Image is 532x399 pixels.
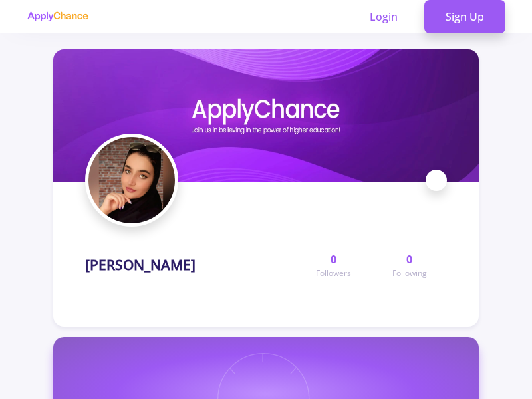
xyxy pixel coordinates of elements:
span: 0 [331,251,336,267]
img: Mehrnush Salehipourcover image [53,49,479,182]
a: 0Following [372,251,447,279]
span: Following [392,267,427,279]
img: applychance logo text only [27,11,88,22]
span: 0 [406,251,412,267]
a: 0Followers [296,251,371,279]
img: Mehrnush Salehipouravatar [88,137,175,223]
h1: [PERSON_NAME] [85,257,196,273]
span: Followers [316,267,351,279]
